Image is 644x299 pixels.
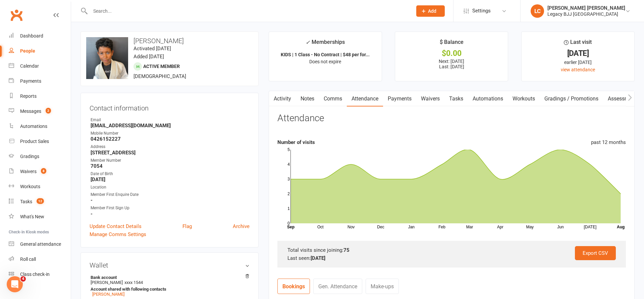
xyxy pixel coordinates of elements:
a: Gradings / Promotions [540,91,603,106]
strong: 75 [343,247,350,253]
div: Messages [20,108,41,114]
div: Mobile Number [91,130,250,137]
a: Gen. Attendance [313,279,362,294]
input: Search... [88,6,408,16]
a: Activity [269,91,296,106]
div: General attendance [20,241,61,247]
strong: Account shared with following contacts [91,287,246,292]
time: Activated [DATE] [133,46,171,52]
span: 8 [41,168,46,174]
div: Total visits since joining: [287,246,616,254]
div: [DATE] [528,50,628,57]
button: Add [416,5,445,17]
div: What's New [20,214,44,219]
a: Waivers [416,91,444,106]
a: [PERSON_NAME] [92,292,124,297]
strong: 7054 [91,163,250,169]
a: Tasks [444,91,468,106]
div: Payments [20,78,41,84]
a: Gradings [9,149,71,164]
a: Archive [233,222,250,230]
span: [DEMOGRAPHIC_DATA] [133,73,186,79]
strong: - [91,211,250,217]
div: [PERSON_NAME] [PERSON_NAME] [547,5,625,11]
div: Member First Enquire Date [91,192,250,198]
span: Add [428,8,436,14]
a: Waivers 8 [9,164,71,179]
span: 12 [37,198,44,204]
strong: - [91,197,250,203]
a: Assessments [603,91,644,106]
strong: [DATE] [311,255,325,261]
span: Active member [143,64,180,69]
a: Reports [9,89,71,104]
h3: Contact information [90,102,250,112]
time: Added [DATE] [133,54,164,60]
a: Roll call [9,252,71,267]
div: Waivers [20,169,37,174]
div: People [20,48,35,54]
a: Clubworx [8,7,25,23]
div: Roll call [20,256,36,262]
div: Last seen: [287,254,616,262]
strong: 0426152227 [91,136,250,142]
a: Workouts [508,91,540,106]
iframe: Intercom live chat [7,276,23,292]
li: [PERSON_NAME] [90,274,250,298]
strong: Number of visits [277,139,315,145]
a: Notes [296,91,319,106]
h3: [PERSON_NAME] [86,37,253,45]
a: Payments [9,74,71,89]
div: $0.00 [401,50,502,57]
div: Address [91,144,250,150]
div: Reports [20,93,37,99]
a: Calendar [9,59,71,74]
div: Class check-in [20,272,50,277]
a: Update Contact Details [90,222,142,230]
strong: [STREET_ADDRESS] [91,150,250,156]
div: Tasks [20,199,32,204]
div: Member Number [91,157,250,164]
a: Product Sales [9,134,71,149]
span: xxxx 1544 [124,280,143,285]
a: What's New [9,209,71,224]
div: Location [91,184,250,191]
a: Manage Comms Settings [90,230,146,238]
a: General attendance kiosk mode [9,237,71,252]
a: Automations [9,119,71,134]
a: Dashboard [9,28,71,44]
div: Last visit [564,38,592,50]
strong: Bank account [91,275,246,280]
a: Payments [383,91,416,106]
strong: KIDS | 1 Class - No Contract | $48 per for... [281,52,370,57]
a: view attendance [561,67,595,72]
div: Product Sales [20,139,49,144]
a: Tasks 12 [9,194,71,209]
a: Automations [468,91,508,106]
div: Date of Birth [91,171,250,177]
img: image1738562638.png [86,37,128,79]
div: Legacy BJJ [GEOGRAPHIC_DATA] [547,11,625,17]
div: Memberships [306,38,345,50]
div: LC [531,4,544,18]
a: Make-ups [366,279,399,294]
div: Dashboard [20,33,43,39]
div: past 12 months [591,138,626,146]
a: Bookings [277,279,310,294]
a: Class kiosk mode [9,267,71,282]
strong: [DATE] [91,176,250,182]
div: $ Balance [440,38,464,50]
div: earlier [DATE] [528,59,628,66]
div: Automations [20,124,47,129]
div: Calendar [20,63,39,69]
a: Attendance [347,91,383,106]
i: ✓ [306,39,310,46]
span: Settings [472,3,491,18]
span: 4 [20,276,26,282]
a: People [9,44,71,59]
a: Comms [319,91,347,106]
a: Export CSV [575,246,616,260]
div: Member First Sign Up [91,205,250,211]
div: Workouts [20,184,40,189]
div: Gradings [20,154,39,159]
